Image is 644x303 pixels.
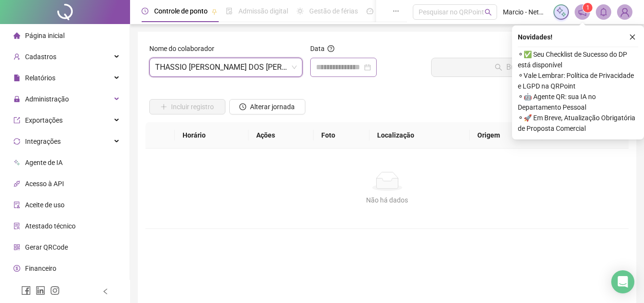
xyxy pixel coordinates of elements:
[629,34,636,40] span: close
[309,7,358,15] span: Gestão de férias
[211,9,217,14] span: pushpin
[229,99,305,114] button: Alterar jornada
[297,8,303,14] span: sun
[583,3,592,13] sup: 1
[175,122,249,149] th: Horário
[142,8,148,14] span: clock-circle
[13,265,20,272] span: dollar
[13,96,20,102] span: lock
[25,180,64,188] span: Acesso à API
[618,5,632,19] img: 88154
[25,74,55,82] span: Relatórios
[102,288,109,295] span: left
[13,32,20,39] span: home
[149,43,221,54] label: Nome do colaborador
[556,7,566,17] img: sparkle-icon.fc2bf0ac1784a2077858766a79e2daf3.svg
[470,122,542,149] th: Origem
[393,8,399,14] span: ellipsis
[157,195,617,205] div: Não há dados
[503,7,548,17] span: Marcio - NetMarcio Telecom
[149,99,225,114] button: Incluir registro
[229,104,305,112] a: Alterar jornada
[518,70,638,91] span: ⚬ Vale Lembrar: Política de Privacidade e LGPD na QRPoint
[226,8,233,14] span: file-done
[13,75,20,81] span: file
[13,202,20,208] span: audit
[310,45,325,52] span: Data
[518,49,638,70] span: ⚬ ✅ Seu Checklist de Sucesso do DP está disponível
[25,32,65,39] span: Página inicial
[578,8,587,16] span: notification
[154,7,208,15] span: Controle de ponto
[13,244,20,251] span: qrcode
[13,180,20,187] span: api
[13,117,20,124] span: export
[485,9,492,16] span: search
[238,7,288,15] span: Admissão digital
[328,45,334,52] span: question-circle
[36,286,45,295] span: linkedin
[369,122,470,149] th: Localização
[599,8,608,16] span: bell
[21,286,31,295] span: facebook
[25,138,61,145] span: Integrações
[611,270,634,293] div: Open Intercom Messenger
[431,58,625,77] button: Buscar registros
[13,53,20,60] span: user-add
[25,159,63,166] span: Agente de IA
[25,222,76,230] span: Atestado técnico
[250,101,295,112] span: Alterar jornada
[518,113,638,134] span: ⚬ 🚀 Em Breve, Atualização Obrigatória de Proposta Comercial
[13,223,20,229] span: solution
[518,32,552,42] span: Novidades !
[50,286,60,295] span: instagram
[314,122,369,149] th: Foto
[25,265,56,272] span: Financeiro
[25,53,56,61] span: Cadastros
[25,243,68,251] span: Gerar QRCode
[25,116,63,124] span: Exportações
[25,201,65,209] span: Aceite de uso
[25,95,69,103] span: Administração
[518,91,638,113] span: ⚬ 🤖 Agente QR: sua IA no Departamento Pessoal
[249,122,314,149] th: Ações
[155,58,297,76] span: THASSIO JOSE DOS SANTOS RIBEIRO
[13,138,20,145] span: sync
[239,103,246,110] span: clock-circle
[586,4,590,11] span: 1
[367,8,373,14] span: dashboard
